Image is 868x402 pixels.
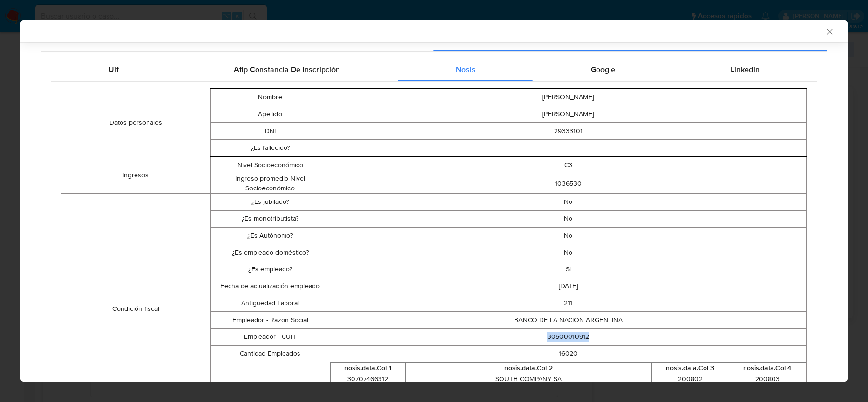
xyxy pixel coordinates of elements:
th: nosis.data.Col 2 [405,363,651,374]
td: No [330,228,807,244]
td: ¿Es fallecido? [211,140,330,157]
td: ¿Es empleado doméstico? [211,244,330,261]
th: nosis.data.Col 4 [729,363,806,374]
td: No [330,211,807,228]
span: Linkedin [731,64,759,75]
td: No [330,194,807,211]
td: Nivel Socioeconómico [211,157,330,174]
td: 29333101 [330,123,807,140]
span: Nosis [456,64,475,75]
td: Ingreso promedio Nivel Socioeconómico [211,174,330,193]
td: No [330,244,807,261]
td: 16020 [330,346,807,362]
td: Empleador - Razon Social [211,312,330,329]
td: Datos personales [61,89,210,157]
td: Antiguedad Laboral [211,295,330,312]
td: ¿Es monotributista? [211,211,330,228]
td: Fecha de actualización empleado [211,278,330,295]
th: nosis.data.Col 1 [330,363,405,374]
td: C3 [330,157,807,174]
td: Si [330,261,807,278]
td: 1036530 [330,174,807,193]
td: ¿Es jubilado? [211,194,330,211]
td: 211 [330,295,807,312]
td: [PERSON_NAME] [330,106,807,123]
td: 200803 [729,374,806,385]
td: BANCO DE LA NACION ARGENTINA [330,312,807,329]
td: [DATE] [330,278,807,295]
td: SOUTH COMPANY SA [405,374,651,385]
td: Cantidad Empleados [211,346,330,362]
td: 30500010912 [330,329,807,346]
td: ¿Es Autónomo? [211,228,330,244]
td: - [330,140,807,157]
div: Detailed external info [51,58,817,81]
th: nosis.data.Col 3 [651,363,729,374]
span: Uif [108,64,119,75]
td: Nombre [211,89,330,106]
div: closure-recommendation-modal [20,20,848,382]
td: Apellido [211,106,330,123]
span: Google [591,64,615,75]
button: Cerrar ventana [825,27,834,36]
td: 30707466312 [330,374,405,385]
td: [PERSON_NAME] [330,89,807,106]
span: Afip Constancia De Inscripción [234,64,340,75]
td: Ingresos [61,157,210,194]
td: Empleador - CUIT [211,329,330,346]
td: ¿Es empleado? [211,261,330,278]
td: 200802 [651,374,729,385]
td: DNI [211,123,330,140]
